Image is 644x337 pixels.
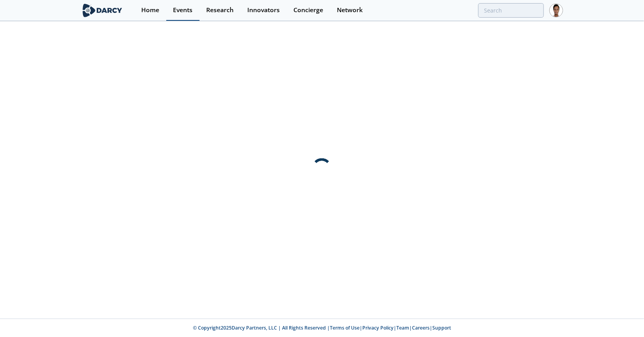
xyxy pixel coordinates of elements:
[549,4,563,17] img: Profile
[432,324,451,331] a: Support
[32,324,612,332] p: © Copyright 2025 Darcy Partners, LLC | All Rights Reserved | | | | |
[81,4,124,17] img: logo-wide.svg
[362,324,394,331] a: Privacy Policy
[412,324,430,331] a: Careers
[173,7,192,13] div: Events
[330,324,360,331] a: Terms of Use
[478,3,544,18] input: Advanced Search
[293,7,323,13] div: Concierge
[247,7,280,13] div: Innovators
[141,7,159,13] div: Home
[396,324,409,331] a: Team
[337,7,363,13] div: Network
[206,7,234,13] div: Research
